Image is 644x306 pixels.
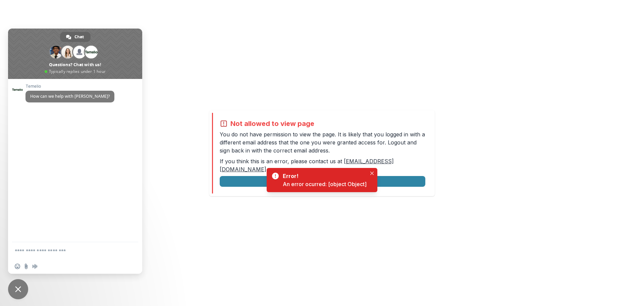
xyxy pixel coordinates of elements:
span: Audio message [32,264,38,269]
div: Close chat [8,279,28,299]
a: [EMAIL_ADDRESS][DOMAIN_NAME] [220,158,394,173]
button: Logout [220,176,425,187]
span: Temelio [25,84,114,89]
p: If you think this is an error, please contact us at . [220,157,425,173]
div: An error ocurred: [object Object] [283,180,367,188]
span: How can we help with [PERSON_NAME]? [30,93,110,99]
textarea: Compose your message... [15,248,121,254]
p: You do not have permission to view the page. It is likely that you logged in with a different ema... [220,130,425,155]
div: Chat [60,32,91,42]
button: Close [368,169,376,177]
span: Send a file [23,264,29,269]
span: Chat [74,32,84,42]
span: Insert an emoji [15,264,20,269]
h2: Not allowed to view page [230,120,314,128]
div: Error! [283,172,364,180]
